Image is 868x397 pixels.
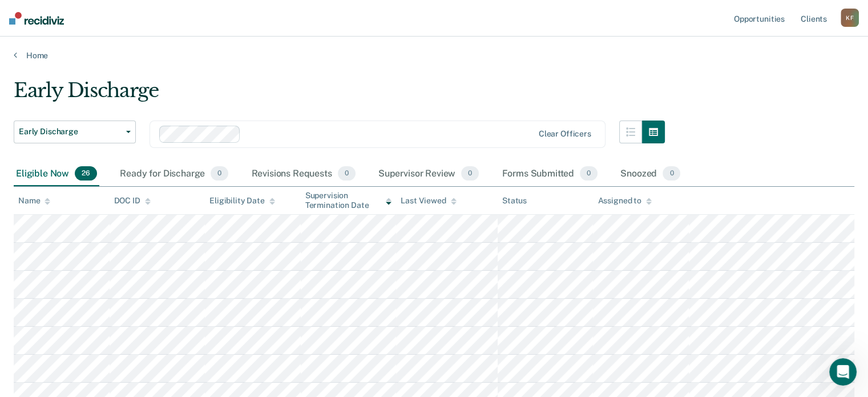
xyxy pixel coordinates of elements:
[499,162,600,187] div: Forms Submitted0
[18,196,50,206] div: Name
[841,9,859,27] button: KF
[14,162,99,187] div: Eligible Now26
[211,166,228,181] span: 0
[376,162,482,187] div: Supervisor Review0
[75,166,97,181] span: 26
[305,191,392,210] div: Supervision Termination Date
[401,196,456,206] div: Last Viewed
[580,166,597,181] span: 0
[14,79,665,111] div: Early Discharge
[338,166,356,181] span: 0
[114,196,151,206] div: DOC ID
[539,129,591,139] div: Clear officers
[461,166,479,181] span: 0
[19,127,122,137] span: Early Discharge
[663,166,680,181] span: 0
[841,9,859,27] div: K F
[618,162,683,187] div: Snoozed0
[249,162,357,187] div: Revisions Requests0
[118,162,231,187] div: Ready for Discharge0
[209,196,275,206] div: Eligibility Date
[829,358,857,386] iframe: Intercom live chat
[9,12,64,25] img: Recidiviz
[597,196,651,206] div: Assigned to
[14,50,854,61] a: Home
[14,121,136,143] button: Early Discharge
[502,196,527,206] div: Status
